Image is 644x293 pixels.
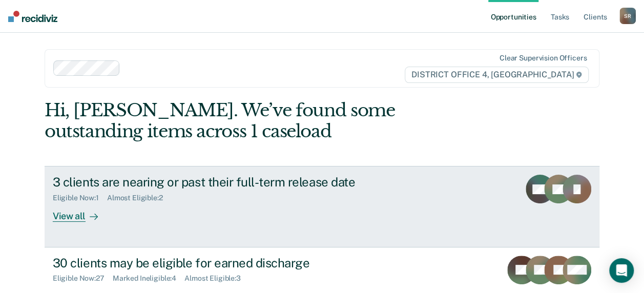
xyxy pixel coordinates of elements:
[405,67,589,83] span: DISTRICT OFFICE 4, [GEOGRAPHIC_DATA]
[619,8,636,24] div: S R
[53,202,110,222] div: View all
[8,11,57,22] img: Recidiviz
[53,256,412,270] div: 30 clients may be eligible for earned discharge
[113,274,184,283] div: Marked Ineligible : 4
[500,54,587,62] div: Clear supervision officers
[107,194,171,202] div: Almost Eligible : 2
[609,258,634,283] div: Open Intercom Messenger
[53,175,412,190] div: 3 clients are nearing or past their full-term release date
[53,194,107,202] div: Eligible Now : 1
[619,8,636,24] button: SR
[53,274,113,283] div: Eligible Now : 27
[45,166,599,247] a: 3 clients are nearing or past their full-term release dateEligible Now:1Almost Eligible:2View all
[184,274,249,283] div: Almost Eligible : 3
[45,100,489,142] div: Hi, [PERSON_NAME]. We’ve found some outstanding items across 1 caseload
